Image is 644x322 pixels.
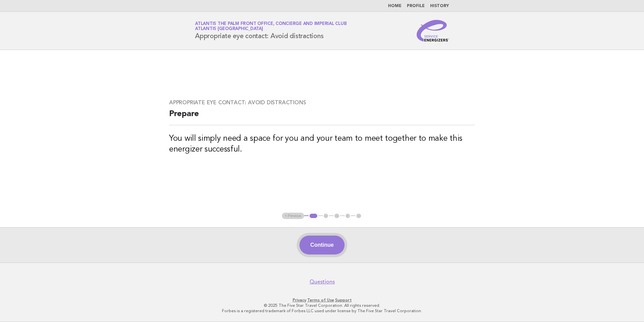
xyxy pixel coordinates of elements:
img: Service Energizers [417,20,449,42]
a: Privacy [293,298,306,302]
h1: Appropriate eye contact: Avoid distractions [195,22,347,39]
button: 1 [309,213,318,219]
a: Atlantis The Palm Front Office, Concierge and Imperial ClubAtlantis [GEOGRAPHIC_DATA] [195,22,347,31]
span: Atlantis [GEOGRAPHIC_DATA] [195,27,263,31]
a: Support [335,298,352,302]
p: · · [116,297,528,303]
h2: Prepare [169,109,475,125]
p: © 2025 The Five Star Travel Corporation. All rights reserved. [116,303,528,308]
p: Forbes is a registered trademark of Forbes LLC used under license by The Five Star Travel Corpora... [116,308,528,314]
a: History [430,4,449,8]
a: Questions [310,278,335,285]
a: Home [388,4,401,8]
a: Terms of Use [307,298,334,302]
a: Profile [407,4,425,8]
h3: You will simply need a space for you and your team to meet together to make this energizer succes... [169,133,475,155]
h3: Appropriate eye contact: Avoid distractions [169,99,475,106]
button: Continue [299,236,344,254]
